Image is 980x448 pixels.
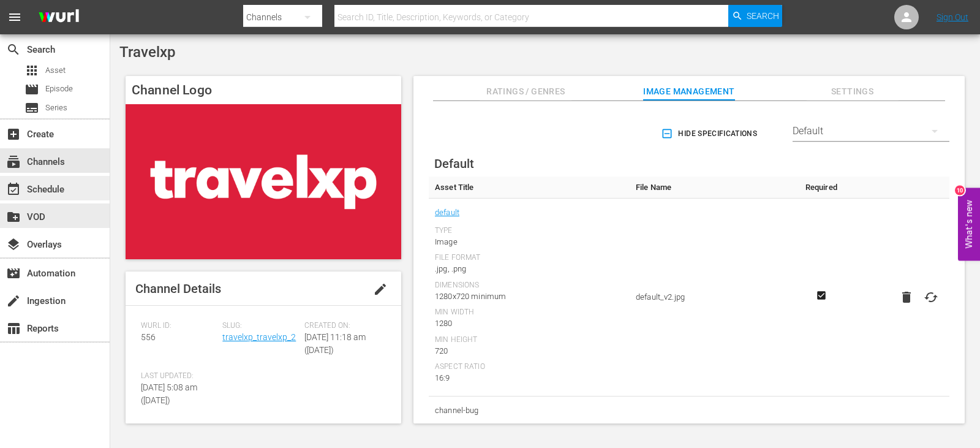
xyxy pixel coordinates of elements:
[222,332,296,342] a: travelxp_travelxp_2
[29,3,88,32] img: ans4CAIJ8jUAAAAAAAAAAAAAAAAAAAAAAAAgQb4GAAAAAAAAAAAAAAAAAAAAAAAAJMjXAAAAAAAAAAAAAAAAAAAAAAAAgAT5G...
[6,42,21,57] span: Search
[435,372,624,384] div: 16:9
[814,290,829,301] svg: Required
[135,281,221,296] span: Channel Details
[435,424,624,434] div: Type
[6,321,21,336] span: Reports
[24,82,39,97] span: Episode
[937,12,968,22] a: Sign Out
[6,266,21,281] span: Automation
[630,177,799,199] th: File Name
[24,63,39,78] span: Asset
[435,290,624,303] div: 1280x720 minimum
[45,102,67,114] span: Series
[222,321,298,331] span: Slug:
[807,84,899,99] span: Settings
[435,253,624,263] div: File Format
[434,156,474,171] span: Default
[366,275,395,304] button: edit
[435,335,624,345] div: Min Height
[304,332,366,355] span: [DATE] 11:18 am ([DATE])
[435,236,624,248] div: Image
[141,332,156,342] span: 556
[663,127,757,140] span: Hide Specifications
[643,84,735,99] span: Image Management
[6,154,21,169] span: Channels
[6,210,21,224] span: VOD
[793,114,949,148] div: Default
[141,321,216,331] span: Wurl ID:
[435,362,624,372] div: Aspect Ratio
[435,226,624,236] div: Type
[373,282,388,297] span: edit
[435,345,624,357] div: 720
[141,382,197,405] span: [DATE] 5:08 am ([DATE])
[658,116,762,151] button: Hide Specifications
[119,44,175,61] span: Travelxp
[126,104,401,259] img: Travelxp
[435,281,624,290] div: Dimensions
[45,64,66,77] span: Asset
[435,263,624,275] div: .jpg, .png
[958,188,980,260] button: Open Feedback Widget
[435,205,459,221] a: default
[6,182,21,197] span: Schedule
[480,84,571,99] span: Ratings / Genres
[141,371,216,381] span: Last Updated:
[6,294,21,308] span: Ingestion
[630,199,799,397] td: default_v2.jpg
[6,127,21,142] span: Create
[799,177,843,199] th: Required
[955,185,965,195] div: 10
[126,76,401,104] h4: Channel Logo
[728,5,782,27] button: Search
[747,5,779,27] span: Search
[24,101,39,115] span: Series
[304,321,380,331] span: Created On:
[7,10,22,25] span: menu
[45,83,73,95] span: Episode
[6,237,21,252] span: layers
[435,308,624,317] div: Min Width
[429,177,630,199] th: Asset Title
[435,317,624,330] div: 1280
[435,403,624,419] span: channel-bug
